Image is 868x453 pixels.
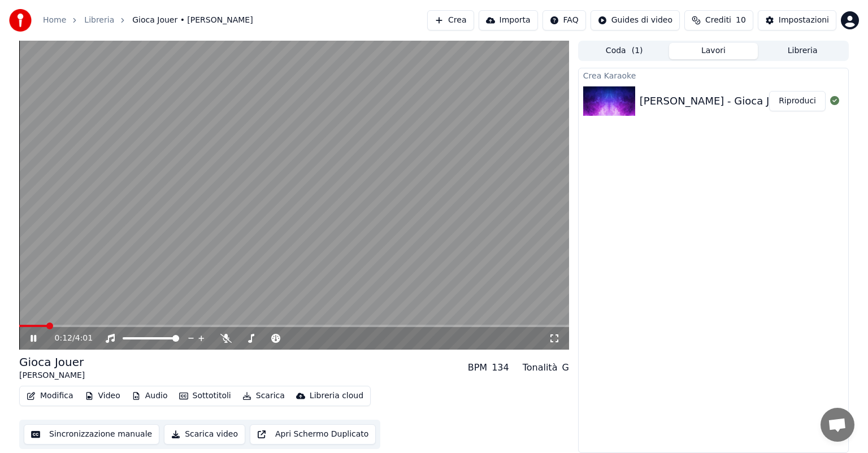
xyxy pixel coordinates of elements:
button: Crediti10 [684,10,753,31]
button: Audio [127,388,172,404]
span: 4:01 [75,333,93,344]
span: ( 1 ) [632,45,643,56]
div: Aprire la chat [821,408,854,442]
button: Modifica [22,388,78,404]
div: Tonalità [523,361,558,374]
button: Apri Schermo Duplicato [250,424,376,445]
button: Coda [580,43,669,59]
button: Video [80,388,125,404]
div: Gioca Jouer [19,354,85,370]
span: 0:12 [55,333,72,344]
button: Scarica [238,388,289,404]
span: Crediti [705,15,731,26]
button: Lavori [669,43,758,59]
button: FAQ [542,10,586,31]
button: Scarica video [164,424,245,445]
img: youka [9,9,32,32]
a: Libreria [84,15,114,26]
button: Guides di video [591,10,680,31]
button: Impostazioni [758,10,836,31]
div: Crea Karaoke [579,68,848,82]
button: Sincronizzazione manuale [24,424,159,445]
button: Riproduci [769,91,826,111]
div: G [562,361,568,374]
div: [PERSON_NAME] [19,370,85,381]
button: Libreria [758,43,847,59]
a: Home [43,15,66,26]
button: Importa [479,10,538,31]
span: 10 [736,15,746,26]
button: Sottotitoli [175,388,236,404]
nav: breadcrumb [43,15,253,26]
span: Gioca Jouer • [PERSON_NAME] [132,15,253,26]
div: Impostazioni [779,15,829,26]
button: Crea [427,10,474,31]
div: 134 [492,361,509,374]
div: BPM [468,361,487,374]
div: Libreria cloud [310,390,363,402]
div: / [55,333,82,344]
